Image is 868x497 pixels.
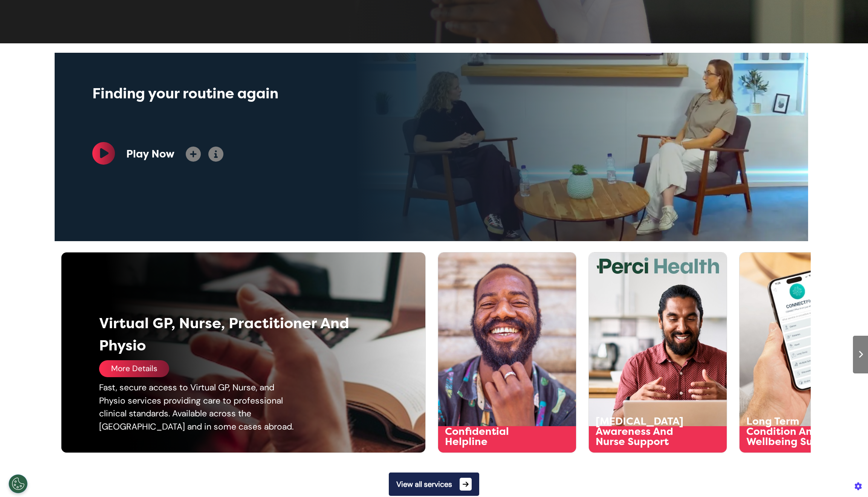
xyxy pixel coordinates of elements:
[9,474,28,493] button: Open Preferences
[445,427,541,447] div: Confidential Helpline
[126,146,174,162] div: Play Now
[596,416,692,447] div: [MEDICAL_DATA] Awareness And Nurse Support
[99,381,303,433] div: Fast, secure access to Virtual GP, Nurse, and Physio services providing care to professional clin...
[92,83,507,104] div: Finding your routine again
[746,416,843,447] div: Long Term Condition And Wellbeing Support
[389,473,479,496] button: View all services
[99,360,169,377] div: More Details
[99,312,353,356] div: Virtual GP, Nurse, Practitioner And Physio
